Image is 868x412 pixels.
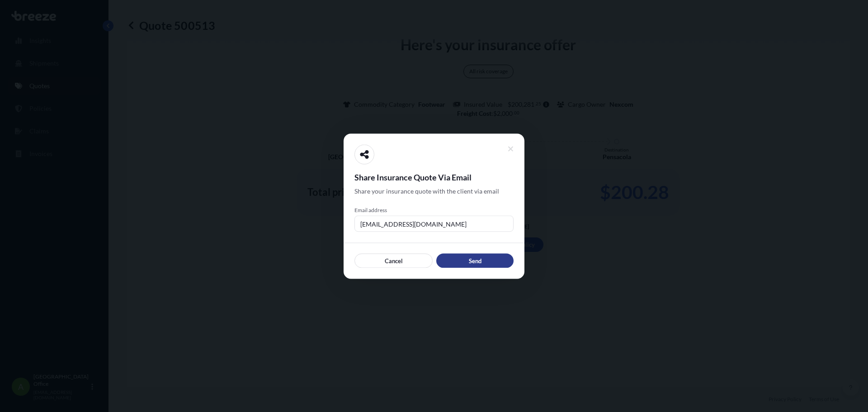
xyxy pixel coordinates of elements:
[354,215,514,232] input: example@gmail.com
[385,256,403,265] p: Cancel
[469,256,481,265] p: Send
[354,171,514,182] span: Share Insurance Quote Via Email
[354,186,499,195] span: Share your insurance quote with the client via email
[354,253,433,268] button: Cancel
[354,206,514,213] span: Email address
[436,253,514,268] button: Send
